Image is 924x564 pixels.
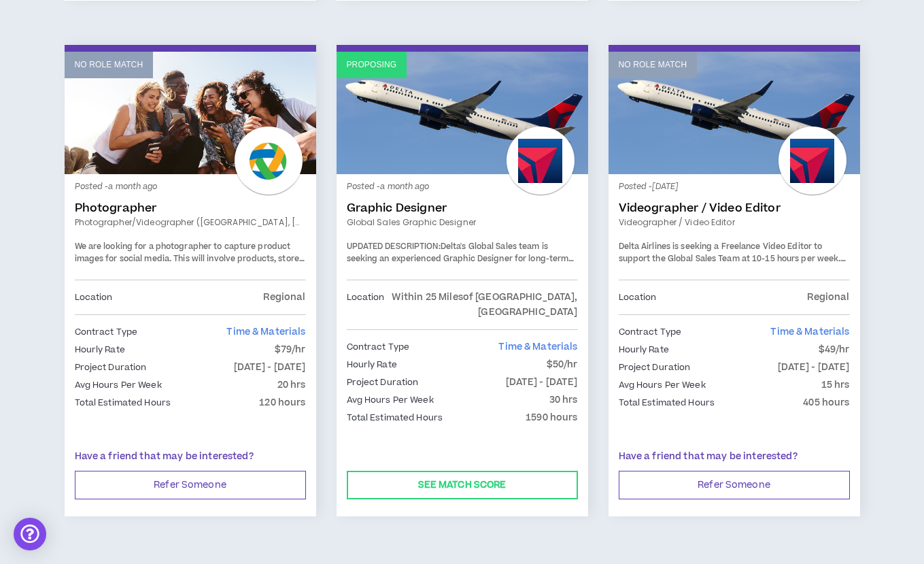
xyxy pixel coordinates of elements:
[619,450,850,464] p: Have a friend that may be interested?
[14,518,46,550] div: Open Intercom Messenger
[619,216,850,229] a: Videographer / Video Editor
[75,201,306,215] a: Photographer
[347,201,578,215] a: Graphic Designer
[75,378,162,393] p: Avg Hours Per Week
[75,471,306,499] button: Refer Someone
[547,357,578,372] p: $50/hr
[75,216,306,229] a: Photographer/Videographer ([GEOGRAPHIC_DATA], [GEOGRAPHIC_DATA])
[234,360,306,375] p: [DATE] - [DATE]
[347,216,578,229] a: Global Sales Graphic Designer
[498,340,577,354] span: Time & Materials
[263,290,305,305] p: Regional
[75,395,171,410] p: Total Estimated Hours
[778,360,850,375] p: [DATE] - [DATE]
[619,241,841,265] span: Delta Airlines is seeking a Freelance Video Editor to support the Global Sales Team at 10-15 hour...
[277,378,306,393] p: 20 hrs
[226,325,305,339] span: Time & Materials
[347,290,385,320] p: Location
[619,395,715,410] p: Total Estimated Hours
[549,393,578,408] p: 30 hrs
[619,471,850,499] button: Refer Someone
[65,52,316,174] a: No Role Match
[75,290,113,305] p: Location
[619,342,669,357] p: Hourly Rate
[347,339,410,354] p: Contract Type
[770,325,849,339] span: Time & Materials
[347,471,578,499] button: See Match Score
[275,342,306,357] p: $79/hr
[75,360,147,375] p: Project Duration
[619,325,682,339] p: Contract Type
[619,181,850,193] p: Posted - [DATE]
[347,393,434,408] p: Avg Hours Per Week
[619,378,706,393] p: Avg Hours Per Week
[819,342,850,357] p: $49/hr
[75,59,143,71] p: No Role Match
[347,357,397,372] p: Hourly Rate
[347,241,441,252] strong: UPDATED DESCRIPTION:
[609,52,860,174] a: No Role Match
[526,410,577,425] p: 1590 hours
[259,395,305,410] p: 120 hours
[347,375,419,390] p: Project Duration
[803,395,849,410] p: 405 hours
[75,253,305,277] span: This will involve products, store imagery and customer interactions.
[619,59,687,71] p: No Role Match
[506,375,578,390] p: [DATE] - [DATE]
[619,360,691,375] p: Project Duration
[807,290,849,305] p: Regional
[75,241,291,265] span: We are looking for a photographer to capture product images for social media.
[75,325,138,339] p: Contract Type
[619,290,657,305] p: Location
[347,181,578,193] p: Posted - a month ago
[347,410,443,425] p: Total Estimated Hours
[347,241,577,312] span: Delta's Global Sales team is seeking an experienced Graphic Designer for long-term contract suppo...
[75,450,306,464] p: Have a friend that may be interested?
[619,201,850,215] a: Videographer / Video Editor
[75,342,125,357] p: Hourly Rate
[347,59,397,71] p: Proposing
[75,181,306,193] p: Posted - a month ago
[337,52,588,174] a: Proposing
[384,290,577,320] p: Within 25 Miles of [GEOGRAPHIC_DATA], [GEOGRAPHIC_DATA]
[821,378,850,393] p: 15 hrs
